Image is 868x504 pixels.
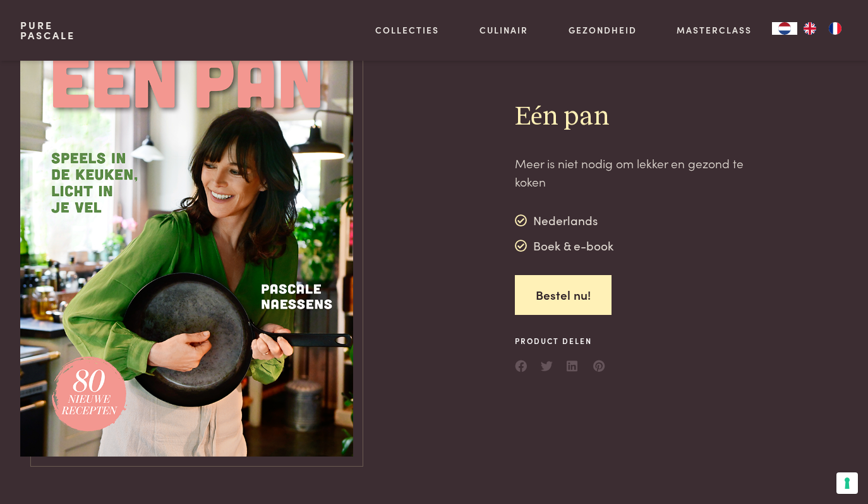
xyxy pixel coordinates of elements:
a: PurePascale [20,20,75,40]
a: Culinair [479,23,528,37]
div: Boek & e-book [515,237,614,255]
a: Gezondheid [569,23,637,37]
a: Bestel nu! [515,275,612,315]
span: Product delen [515,335,606,347]
a: FR [823,22,848,35]
aside: Language selected: Nederlands [772,22,848,35]
a: Collecties [375,23,439,37]
a: NL [772,22,797,35]
div: Language [772,22,797,35]
a: EN [797,22,823,35]
ul: Language list [797,22,848,35]
div: Nederlands [515,211,614,230]
p: Meer is niet nodig om lekker en gezond te koken [515,154,778,190]
button: Uw voorkeuren voor toestemming voor trackingtechnologieën [836,472,858,494]
a: Masterclass [677,23,752,37]
img: https://admin.purepascale.com/wp-content/uploads/2025/07/een-pan-voorbeeldcover.png [20,19,353,457]
h2: Eén pan [515,101,778,134]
